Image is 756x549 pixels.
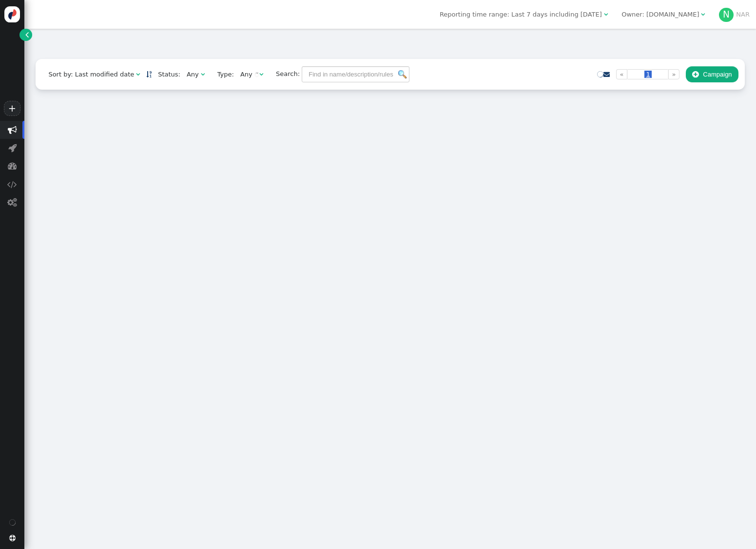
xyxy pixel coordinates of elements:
span:  [8,125,17,134]
a: » [668,69,679,80]
span:  [692,71,698,78]
span:  [7,198,17,207]
span:  [604,11,608,18]
div: Owner: [DOMAIN_NAME] [621,10,699,19]
div: Any [240,70,252,79]
a: « [616,69,627,80]
span: Search: [270,70,300,77]
span:  [9,535,16,541]
span:  [7,180,17,189]
img: logo-icon.svg [4,6,20,22]
span: Type: [211,70,234,79]
img: loading.gif [254,72,259,77]
span: Sorted in descending order [146,71,152,77]
a: NNAR [719,11,750,18]
a:  [19,29,32,41]
input: Find in name/description/rules [302,66,409,83]
a: + [4,101,20,116]
span:  [701,11,705,18]
a:  [146,71,152,78]
a:  [603,71,610,78]
div: Sort by: Last modified date [48,70,134,79]
span: Status: [152,70,180,79]
div: N [719,8,734,22]
div: Any [187,70,199,79]
span:  [8,161,17,170]
span:  [259,71,263,77]
img: icon_search.png [398,70,407,78]
span:  [136,71,140,77]
span:  [603,71,610,77]
span:  [201,71,205,77]
span: Reporting time range: Last 7 days including [DATE] [440,11,602,18]
button: Campaign [686,66,738,83]
span: 1 [644,71,651,78]
span:  [8,143,17,152]
span:  [25,30,29,39]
